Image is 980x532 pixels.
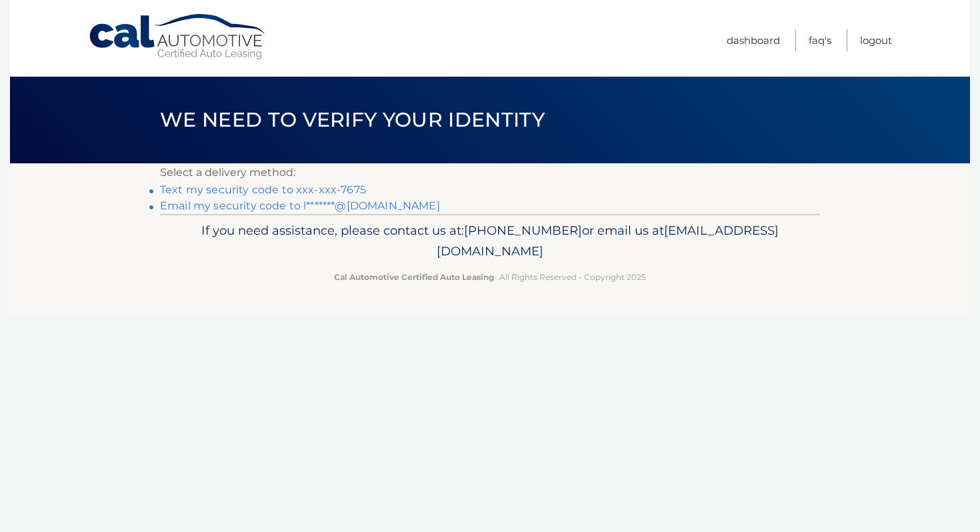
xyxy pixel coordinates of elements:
[160,107,545,132] span: We need to verify your identity
[169,270,811,284] p: - All Rights Reserved - Copyright 2025
[160,183,366,196] a: Text my security code to xxx-xxx-7675
[160,199,440,212] a: Email my security code to l*******@[DOMAIN_NAME]
[160,163,820,182] p: Select a delivery method:
[464,223,582,238] span: [PHONE_NUMBER]
[169,220,811,263] p: If you need assistance, please contact us at: or email us at
[727,29,780,51] a: Dashboard
[809,29,831,51] a: FAQ's
[334,272,494,282] strong: Cal Automotive Certified Auto Leasing
[88,13,268,61] a: Cal Automotive
[860,29,892,51] a: Logout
